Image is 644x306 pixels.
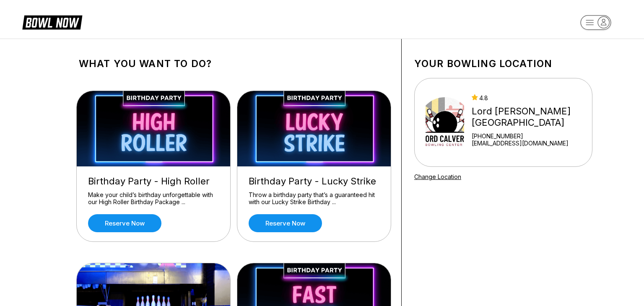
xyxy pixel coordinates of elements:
div: 4.8 [472,94,589,101]
a: [EMAIL_ADDRESS][DOMAIN_NAME] [472,140,589,147]
img: Birthday Party - Lucky Strike [237,91,392,166]
img: Lord Calvert Bowling Center [426,91,464,154]
div: Throw a birthday party that’s a guaranteed hit with our Lucky Strike Birthday ... [249,191,379,206]
div: Make your child’s birthday unforgettable with our High Roller Birthday Package ... [88,191,219,206]
a: Reserve now [88,214,161,232]
div: Birthday Party - High Roller [88,176,219,187]
a: Change Location [414,173,461,180]
img: Birthday Party - High Roller [77,91,231,166]
div: Birthday Party - Lucky Strike [249,176,379,187]
h1: Your bowling location [414,58,592,70]
a: Reserve now [249,214,322,232]
h1: What you want to do? [79,58,389,70]
div: Lord [PERSON_NAME][GEOGRAPHIC_DATA] [472,106,589,128]
div: [PHONE_NUMBER] [472,132,589,140]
